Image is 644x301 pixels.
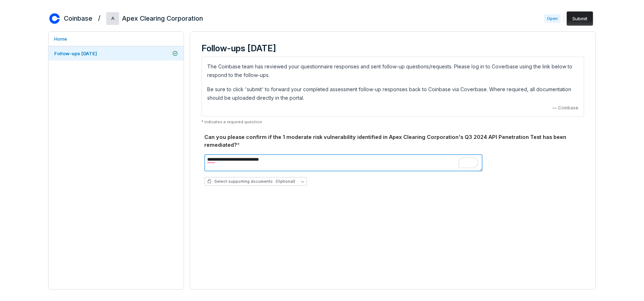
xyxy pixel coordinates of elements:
[558,105,578,111] span: Coinbase
[64,14,92,23] h2: Coinbase
[98,12,101,23] h2: /
[201,119,584,125] p: * indicates a required question
[207,179,295,184] span: Select supporting documents
[48,32,184,46] a: Home
[552,105,557,111] span: —
[544,14,561,23] span: Open
[54,51,97,56] span: Follow-ups [DATE]
[48,46,184,61] a: Follow-ups [DATE]
[204,133,581,149] div: Can you please confirm if the 1 moderate risk vulnerability identified in Apex Clearing Corporati...
[276,179,295,184] span: (Optional)
[207,85,578,102] p: Be sure to click 'submit' to forward your completed assessment follow-up responses back to Coinba...
[201,43,584,54] h3: Follow-ups [DATE]
[204,154,482,171] textarea: To enrich screen reader interactions, please activate Accessibility in Grammarly extension settings
[122,14,203,23] h2: Apex Clearing Corporation
[207,62,578,79] p: The Coinbase team has reviewed your questionnaire responses and sent follow-up questions/requests...
[567,11,593,26] button: Submit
